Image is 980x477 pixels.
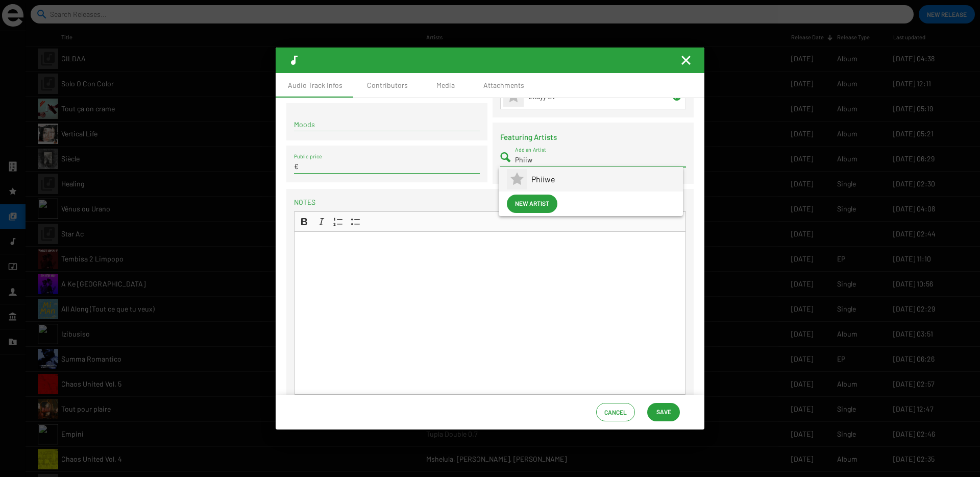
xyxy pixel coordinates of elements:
[294,231,686,395] div: Rich Text Editor, main
[507,195,557,213] button: New artist
[656,402,671,421] span: Save
[531,167,675,192] span: Phiiwe
[515,156,686,164] input: Number
[367,80,408,90] div: Contributors
[294,211,686,231] div: Editor toolbar
[294,118,480,131] mat-chip-list: Term selection
[294,197,686,207] p: Notes
[294,121,480,129] input: Moods
[436,80,455,90] div: Media
[515,194,549,212] span: New artist
[647,403,680,421] button: Save
[596,403,635,421] button: Cancel
[483,80,524,90] div: Attachments
[604,403,627,421] span: Cancel
[680,54,692,66] button: Fermer la fenêtre
[500,131,686,143] h4: Featuring Artists
[288,80,342,90] div: Audio Track Infos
